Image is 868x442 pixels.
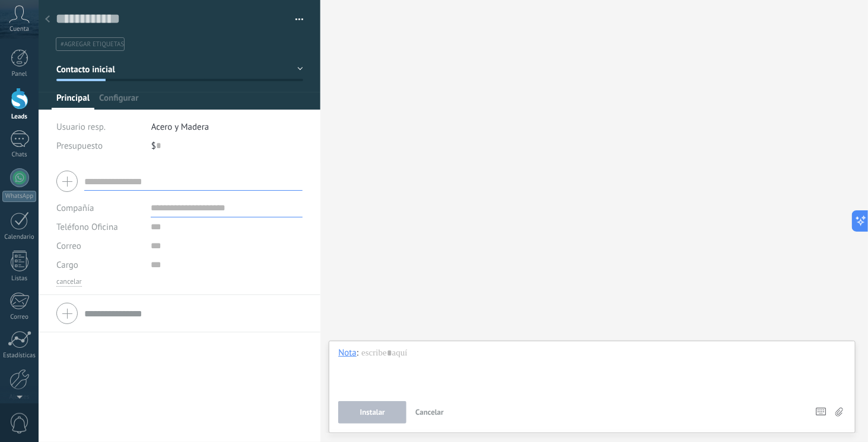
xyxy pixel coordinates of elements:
[360,408,385,417] span: Instalar
[411,401,449,424] button: Cancelar
[2,233,37,241] div: Calendario
[2,191,36,202] div: WhatsApp
[2,151,37,159] div: Chats
[2,313,37,321] div: Correo
[2,275,37,283] div: Listas
[56,204,94,213] label: Compañía
[56,236,81,255] button: Correo
[56,140,103,152] span: Presupuesto
[2,352,37,360] div: Estadísticas
[415,407,444,417] span: Cancelar
[56,136,142,155] div: Presupuesto
[56,241,81,252] span: Correo
[357,347,358,359] span: :
[56,222,118,233] span: Teléfono Oficina
[56,117,142,136] div: Usuario resp.
[151,136,304,155] div: $
[56,277,82,287] button: cancelar
[56,255,142,274] div: Cargo
[56,261,78,270] span: Cargo
[56,92,90,110] span: Principal
[99,92,138,110] span: Configurar
[2,113,37,121] div: Leads
[338,401,406,424] button: Instalar
[151,121,209,133] span: Acero y Madera
[9,25,29,33] span: Cuenta
[56,121,106,133] span: Usuario resp.
[61,40,124,49] span: #agregar etiquetas
[2,71,37,78] div: Panel
[56,217,118,236] button: Teléfono Oficina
